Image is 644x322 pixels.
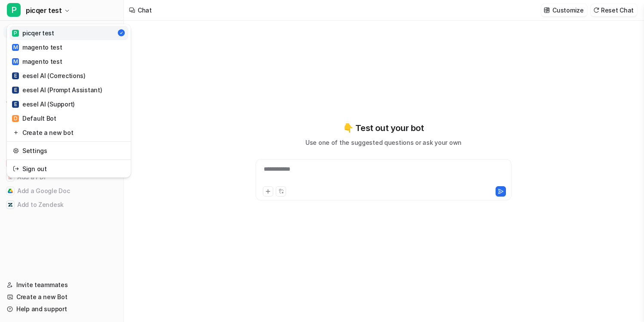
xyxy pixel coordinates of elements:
a: Sign out [9,162,128,176]
img: reset [13,164,19,173]
div: picqer test [12,28,54,38]
span: E [12,101,19,108]
div: magento test [12,57,62,66]
div: Default Bot [12,114,56,123]
div: magento test [12,43,62,52]
a: Settings [9,144,128,158]
div: eesel AI (Prompt Assistant) [12,85,102,94]
span: E [12,72,19,79]
span: picqer test [26,4,62,16]
div: eesel AI (Support) [12,100,75,109]
div: eesel AI (Corrections) [12,71,86,80]
img: reset [13,146,19,155]
span: D [12,115,19,122]
div: Ppicqer test [7,24,131,178]
span: M [12,44,19,51]
span: E [12,87,19,94]
span: M [12,58,19,65]
span: P [12,30,19,37]
span: P [7,3,21,17]
a: Create a new bot [9,125,128,140]
img: reset [13,128,19,137]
